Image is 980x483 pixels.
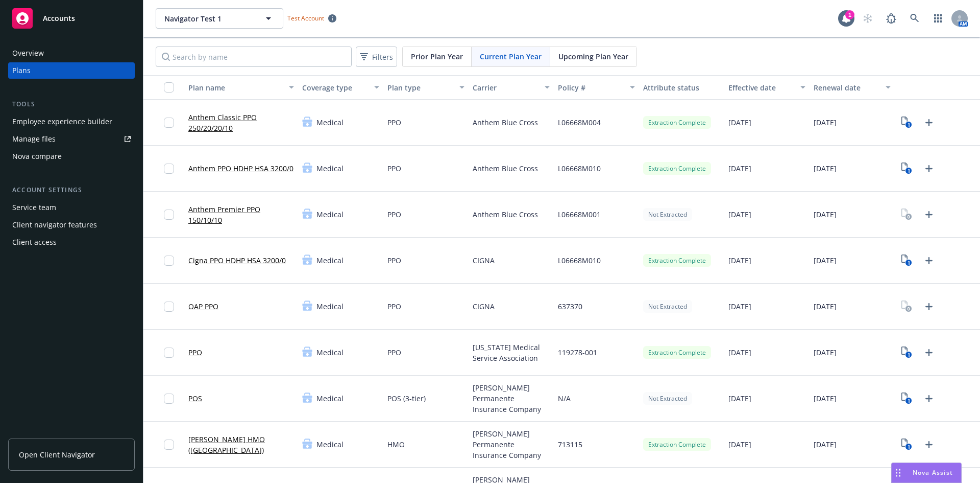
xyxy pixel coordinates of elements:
span: Open Client Navigator [19,449,95,460]
span: PPO [387,209,401,220]
div: Not Extracted [643,208,692,221]
div: Drag to move [892,463,904,482]
div: Employee experience builder [12,113,112,130]
a: Search [904,8,925,29]
span: [DATE] [728,301,751,312]
input: Toggle Row Selected [164,164,174,174]
span: Current Plan Year [480,51,542,62]
div: Extraction Complete [643,116,711,129]
span: PPO [387,163,401,174]
a: Anthem PPO HDHP HSA 3200/0 [188,163,293,174]
span: PPO [387,347,401,358]
button: Coverage type [298,75,383,100]
input: Toggle Row Selected [164,440,174,450]
span: 119278-001 [558,347,597,358]
a: Employee experience builder [8,113,135,130]
span: Medical [316,117,344,128]
span: L06668M010 [558,163,601,174]
div: Nova compare [12,148,62,165]
span: [DATE] [728,393,751,404]
div: Extraction Complete [643,438,711,451]
input: Select all [164,82,174,93]
span: Medical [316,393,344,404]
a: Cigna PPO HDHP HSA 3200/0 [188,255,286,266]
div: Plan type [387,82,453,93]
button: Plan type [383,75,469,100]
a: Client access [8,234,135,250]
text: 1 [908,352,910,358]
a: View Plan Documents [899,436,915,453]
div: Carrier [473,82,538,93]
span: [DATE] [728,163,751,174]
span: Anthem Blue Cross [473,163,538,174]
span: Filters [358,50,395,64]
span: 637370 [558,301,582,312]
span: PPO [387,255,401,266]
div: Account settings [8,185,135,195]
span: Medical [316,209,344,220]
a: Nova compare [8,148,135,165]
input: Toggle Row Selected [164,302,174,312]
span: L06668M001 [558,209,601,220]
a: Upload Plan Documents [921,298,937,315]
span: Anthem Blue Cross [473,117,538,128]
a: Report a Bug [881,8,901,29]
span: [DATE] [814,393,837,404]
span: [DATE] [814,301,837,312]
span: L06668M010 [558,255,601,266]
span: [DATE] [814,163,837,174]
a: Upload Plan Documents [921,436,937,453]
a: View Plan Documents [899,206,915,223]
a: View Plan Documents [899,298,915,315]
button: Policy # [554,75,639,100]
span: Medical [316,163,344,174]
input: Toggle Row Selected [164,348,174,358]
input: Toggle Row Selected [164,256,174,266]
a: Upload Plan Documents [921,114,937,131]
span: Test Account [287,14,324,22]
span: CIGNA [473,301,495,312]
div: Client navigator features [12,217,97,233]
div: Manage files [12,131,56,147]
text: 1 [908,168,910,174]
a: Upload Plan Documents [921,252,937,269]
div: Policy # [558,82,624,93]
span: Medical [316,255,344,266]
span: [DATE] [814,255,837,266]
div: Overview [12,45,44,61]
a: Accounts [8,4,135,33]
a: OAP PPO [188,301,218,312]
button: Attribute status [639,75,724,100]
span: [DATE] [814,439,837,450]
div: 1 [845,10,854,19]
input: Toggle Row Selected [164,394,174,404]
span: [DATE] [728,347,751,358]
a: Start snowing [857,8,878,29]
span: [DATE] [814,117,837,128]
span: Nova Assist [913,468,953,477]
span: Medical [316,347,344,358]
text: 1 [908,444,910,450]
span: CIGNA [473,255,495,266]
a: View Plan Documents [899,344,915,361]
div: Extraction Complete [643,346,711,359]
button: Carrier [469,75,554,100]
a: Upload Plan Documents [921,390,937,407]
span: [DATE] [728,255,751,266]
a: View Plan Documents [899,160,915,177]
a: Upload Plan Documents [921,160,937,177]
span: N/A [558,393,571,404]
a: POS [188,393,202,404]
a: Upload Plan Documents [921,344,937,361]
input: Toggle Row Selected [164,118,174,128]
text: 1 [908,398,910,404]
a: Switch app [928,8,948,29]
span: Medical [316,439,344,450]
span: Test Account [283,13,340,24]
span: POS (3-tier) [387,393,426,404]
a: Upload Plan Documents [921,206,937,223]
span: 713115 [558,439,582,450]
div: Not Extracted [643,392,692,405]
div: Coverage type [302,82,368,93]
a: Overview [8,45,135,61]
